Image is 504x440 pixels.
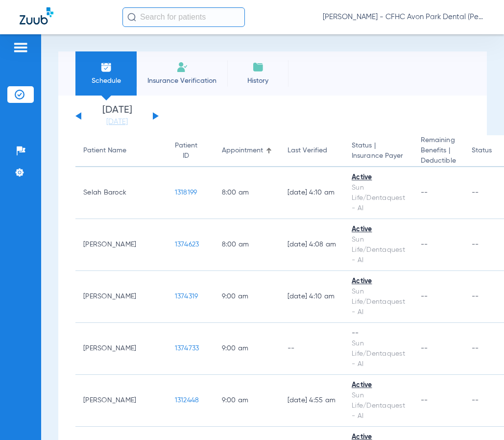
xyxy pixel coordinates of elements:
[75,323,167,375] td: [PERSON_NAME]
[83,146,126,156] div: Patient Name
[288,146,327,156] div: Last Verified
[88,105,146,127] li: [DATE]
[175,141,206,161] div: Patient ID
[352,391,405,421] div: Sun Life/Dentaquest - AI
[352,339,405,369] div: Sun Life/Dentaquest - AI
[352,172,405,183] div: Active
[214,167,280,219] td: 8:00 AM
[175,397,199,404] span: 1312448
[421,189,428,196] span: --
[352,287,405,318] div: Sun Life/Dentaquest - AI
[352,183,405,214] div: Sun Life/Dentaquest - AI
[252,61,264,73] img: History
[100,61,112,73] img: Schedule
[288,146,336,156] div: Last Verified
[352,276,405,287] div: Active
[421,397,428,404] span: --
[352,151,405,161] span: Insurance Payer
[175,141,197,161] div: Patient ID
[214,271,280,323] td: 9:00 AM
[20,7,53,24] img: Zuub Logo
[280,167,344,219] td: [DATE] 4:10 AM
[352,224,405,235] div: Active
[235,76,281,86] span: History
[421,156,456,166] span: Deductible
[75,219,167,271] td: [PERSON_NAME]
[323,12,484,22] span: [PERSON_NAME] - CFHC Avon Park Dental (Peds)
[421,293,428,300] span: --
[127,13,136,22] img: Search Icon
[280,271,344,323] td: [DATE] 4:10 AM
[83,76,129,86] span: Schedule
[413,135,464,167] th: Remaining Benefits |
[222,146,263,156] div: Appointment
[144,76,220,86] span: Insurance Verification
[175,345,199,352] span: 1374733
[421,241,428,248] span: --
[455,393,504,440] iframe: Chat Widget
[280,375,344,427] td: [DATE] 4:55 AM
[175,293,198,300] span: 1374319
[75,375,167,427] td: [PERSON_NAME]
[83,146,159,156] div: Patient Name
[75,167,167,219] td: Selah Barock
[280,219,344,271] td: [DATE] 4:08 AM
[214,219,280,271] td: 8:00 AM
[222,146,272,156] div: Appointment
[280,323,344,375] td: --
[75,271,167,323] td: [PERSON_NAME]
[344,135,413,167] th: Status |
[214,375,280,427] td: 9:00 AM
[352,235,405,266] div: Sun Life/Dentaquest - AI
[214,323,280,375] td: 9:00 AM
[352,380,405,391] div: Active
[122,7,245,27] input: Search for patients
[176,61,188,73] img: Manual Insurance Verification
[175,189,197,196] span: 1318199
[175,241,199,248] span: 1374623
[88,117,146,127] a: [DATE]
[13,42,28,53] img: hamburger-icon
[421,345,428,352] span: --
[352,328,405,339] div: --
